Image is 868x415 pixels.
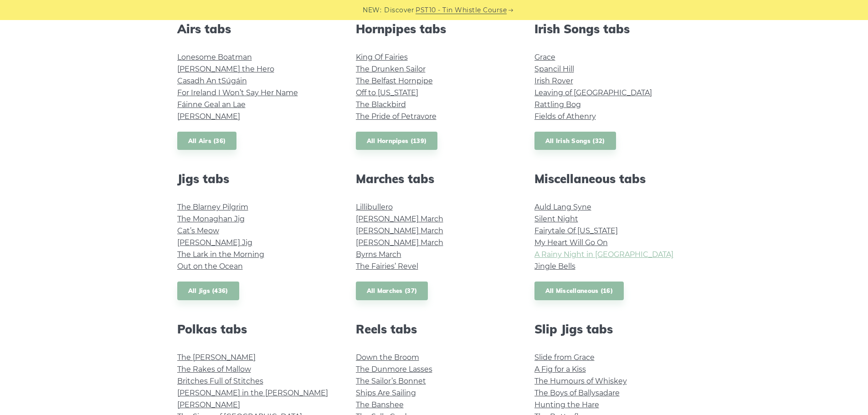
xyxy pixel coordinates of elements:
[177,322,334,336] h2: Polkas tabs
[177,389,328,397] a: [PERSON_NAME] in the [PERSON_NAME]
[177,262,243,271] a: Out on the Ocean
[534,172,691,186] h2: Miscellaneous tabs
[356,238,443,247] a: [PERSON_NAME] March
[534,322,691,336] h2: Slip Jigs tabs
[534,250,673,259] a: A Rainy Night in [GEOGRAPHIC_DATA]
[534,112,596,121] a: Fields of Athenry
[534,262,575,271] a: Jingle Bells
[534,215,578,223] a: Silent Night
[356,215,443,223] a: [PERSON_NAME] March
[534,353,595,362] a: Slide from Grace
[177,365,251,374] a: The Rakes of Mallow
[177,203,248,211] a: The Blarney Pilgrim
[534,203,591,211] a: Auld Lang Syne
[177,215,245,223] a: The Monaghan Jig
[177,100,246,109] a: Fáinne Geal an Lae
[177,65,274,73] a: [PERSON_NAME] the Hero
[177,22,334,36] h2: Airs tabs
[356,132,438,150] a: All Hornpipes (139)
[356,250,401,259] a: Byrns March
[356,282,428,300] a: All Marches (37)
[356,377,426,385] a: The Sailor’s Bonnet
[534,226,618,235] a: Fairytale Of [US_STATE]
[356,203,393,211] a: Lillibullero
[363,5,381,15] span: NEW:
[384,5,414,15] span: Discover
[177,77,247,85] a: Casadh An tSúgáin
[534,282,624,300] a: All Miscellaneous (16)
[356,322,513,336] h2: Reels tabs
[534,389,620,397] a: The Boys of Ballysadare
[356,53,408,61] a: King Of Fairies
[356,65,426,73] a: The Drunken Sailor
[177,226,219,235] a: Cat’s Meow
[177,238,252,247] a: [PERSON_NAME] Jig
[534,365,586,374] a: A Fig for a Kiss
[534,238,608,247] a: My Heart Will Go On
[177,377,263,385] a: Britches Full of Stitches
[534,65,574,73] a: Spancil Hill
[177,112,240,121] a: [PERSON_NAME]
[534,77,573,85] a: Irish Rover
[416,5,507,15] a: PST10 - Tin Whistle Course
[356,22,513,36] h2: Hornpipes tabs
[356,77,433,85] a: The Belfast Hornpipe
[356,112,437,121] a: The Pride of Petravore
[356,100,406,109] a: The Blackbird
[534,53,555,61] a: Grace
[177,132,237,150] a: All Airs (36)
[534,400,599,409] a: Hunting the Hare
[356,262,418,271] a: The Fairies’ Revel
[356,365,432,374] a: The Dunmore Lasses
[534,377,627,385] a: The Humours of Whiskey
[177,400,240,409] a: [PERSON_NAME]
[356,353,419,362] a: Down the Broom
[177,353,256,362] a: The [PERSON_NAME]
[356,226,443,235] a: [PERSON_NAME] March
[356,88,418,97] a: Off to [US_STATE]
[177,172,334,186] h2: Jigs tabs
[534,132,616,150] a: All Irish Songs (32)
[177,282,239,300] a: All Jigs (436)
[534,100,581,109] a: Rattling Bog
[534,88,652,97] a: Leaving of [GEOGRAPHIC_DATA]
[177,53,252,61] a: Lonesome Boatman
[356,400,404,409] a: The Banshee
[356,172,513,186] h2: Marches tabs
[177,88,298,97] a: For Ireland I Won’t Say Her Name
[177,250,264,259] a: The Lark in the Morning
[534,22,691,36] h2: Irish Songs tabs
[356,389,416,397] a: Ships Are Sailing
